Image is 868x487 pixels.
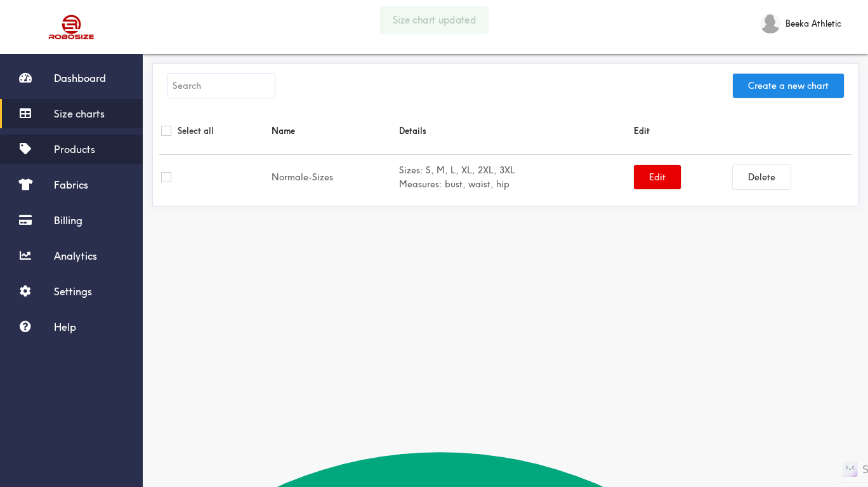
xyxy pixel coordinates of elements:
label: Select all [178,124,214,138]
span: Analytics [54,250,97,262]
th: Name [270,107,397,155]
span: Beeka Athletic [786,17,841,30]
span: Fabrics [54,178,88,191]
button: Create a new chart [733,74,844,98]
img: Robosize [24,10,119,44]
th: Details [397,107,632,155]
div: Size chart updated [380,6,489,34]
span: Size charts [54,107,105,120]
img: Beeka Athletic [760,13,780,34]
td: S, M, L, XL, 2XL, 3XL bust, waist, hip [397,155,632,200]
span: Dashboard [54,72,106,84]
b: Sizes: [399,164,423,176]
span: Help [54,321,76,333]
input: Search [168,74,275,98]
td: Normale-Sizes [270,155,397,200]
span: Billing [54,214,82,227]
span: Products [54,143,95,156]
th: Edit [632,107,852,155]
button: Edit [634,165,681,189]
button: Delete [733,165,791,189]
b: Measures: [399,178,442,190]
span: Settings [54,285,92,298]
